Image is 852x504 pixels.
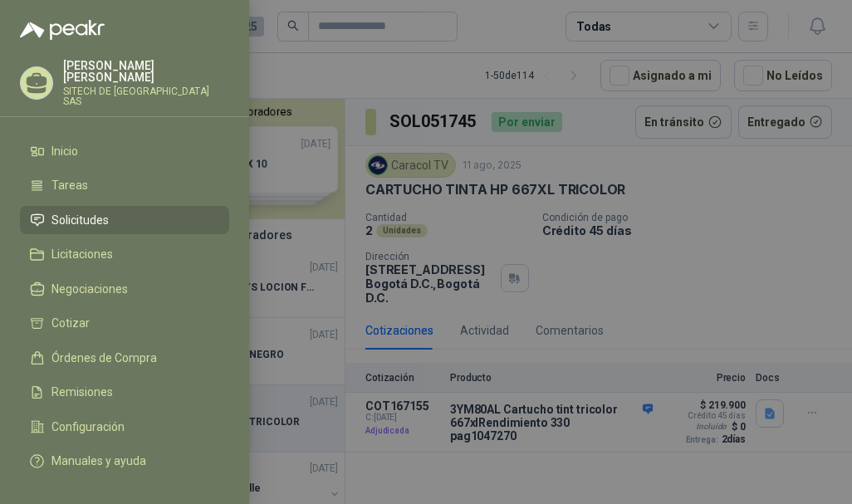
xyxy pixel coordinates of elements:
span: Configuración [51,420,125,433]
a: Remisiones [20,379,229,407]
p: SITECH DE [GEOGRAPHIC_DATA] SAS [63,86,229,106]
span: Manuales y ayuda [51,454,146,467]
span: Negociaciones [51,282,128,296]
span: Tareas [51,179,88,192]
span: Solicitudes [51,213,109,227]
span: Cotizar [51,316,90,330]
a: Licitaciones [20,241,229,269]
a: Manuales y ayuda [20,448,229,476]
span: Remisiones [51,385,113,399]
span: Licitaciones [51,247,113,261]
img: Logo peakr [20,20,105,40]
a: Tareas [20,172,229,200]
a: Órdenes de Compra [20,344,229,372]
a: Inicio [20,137,229,165]
span: Órdenes de Compra [51,351,157,365]
a: Solicitudes [20,206,229,234]
a: Cotizar [20,310,229,338]
a: Negociaciones [20,275,229,303]
p: [PERSON_NAME] [PERSON_NAME] [63,60,229,83]
a: Configuración [20,413,229,441]
span: Inicio [51,144,78,158]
